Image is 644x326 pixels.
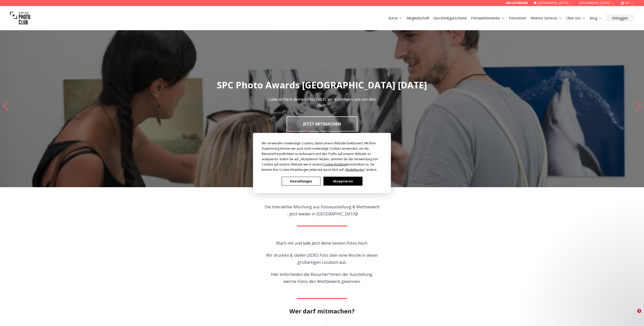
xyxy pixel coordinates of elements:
div: Wir verwenden notwendige Cookies, damit unsere Website funktioniert. Mit Ihrer Zustimmung können ... [262,141,382,172]
div: Cookie Consent Prompt [253,133,391,193]
span: Cookie-Richtlinie [323,162,347,167]
iframe: Intercom live chat [627,309,639,321]
span: 1 [637,309,641,313]
span: Einstellungen [346,168,364,172]
button: Akzeptieren [324,177,362,186]
button: Einstellungen [282,177,320,186]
